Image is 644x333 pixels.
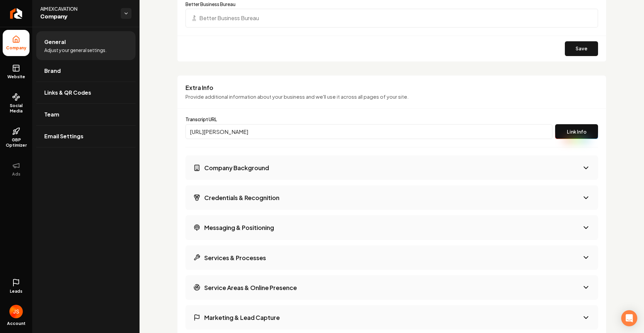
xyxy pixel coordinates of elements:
span: Ads [9,172,23,177]
span: Links & QR Codes [44,89,91,97]
span: Team [44,110,59,118]
span: Website [5,74,28,80]
input: Better Business Bureau [185,9,598,28]
span: Company [3,45,29,51]
span: Leads [10,289,22,294]
span: Social Media [3,103,30,114]
a: Leads [3,273,30,299]
label: Transcript URL [185,117,552,122]
button: Link Info [555,124,598,139]
button: Open user button [9,302,23,318]
p: Provide additional information about your business and we'll use it across all pages of your site. [185,93,598,101]
label: Better Business Bureau [185,1,598,7]
h3: Credentials & Recognition [204,193,279,202]
button: Credentials & Recognition [185,185,598,210]
button: Ads [3,156,30,182]
img: Rebolt Logo [10,8,22,19]
span: Brand [44,67,61,75]
a: Website [3,59,30,85]
h3: Extra Info [185,84,598,92]
img: James Shamoun [9,305,23,318]
button: Company Background [185,155,598,180]
input: Enter transcript URL... [185,124,552,139]
span: Email Settings [44,132,84,140]
a: Team [36,104,136,125]
button: Marketing & Lead Capture [185,305,598,330]
h3: Marketing & Lead Capture [204,313,280,322]
div: Open Intercom Messenger [621,310,637,326]
a: Links & QR Codes [36,82,136,103]
h3: Service Areas & Online Presence [204,283,297,292]
h3: Messaging & Positioning [204,223,274,232]
button: Save [565,41,598,56]
span: GBP Optimizer [3,137,30,148]
span: Adjust your general settings. [44,47,107,53]
a: Brand [36,60,136,82]
button: Service Areas & Online Presence [185,275,598,300]
a: Email Settings [36,126,136,147]
span: AIM EXCAVATION [40,5,115,12]
button: Services & Processes [185,245,598,270]
button: Messaging & Positioning [185,215,598,240]
a: GBP Optimizer [3,122,30,153]
span: General [44,38,66,46]
h3: Company Background [204,163,269,172]
h3: Services & Processes [204,253,266,262]
a: Social Media [3,88,30,119]
span: Company [40,12,115,21]
span: Account [7,321,25,326]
